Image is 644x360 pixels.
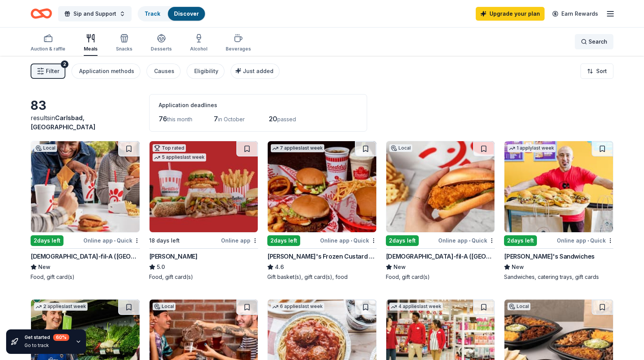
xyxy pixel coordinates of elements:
div: 2 [61,60,68,68]
button: Sip and Support [58,6,132,21]
div: Go to track [24,342,69,349]
div: 2 days left [386,235,419,246]
a: Image for Freddy's Frozen Custard & Steakburgers7 applieslast week2days leftOnline app•Quick[PERS... [267,141,377,281]
div: Online app Quick [83,236,140,245]
div: 1 apply last week [507,144,556,152]
div: 2 days left [504,235,537,246]
div: 2 applies last week [34,303,88,311]
a: Discover [174,10,199,17]
div: Desserts [151,46,172,52]
a: Image for Ike's Sandwiches1 applylast week2days leftOnline app•Quick[PERSON_NAME]'s SandwichesNew... [504,141,613,281]
div: Food, gift card(s) [31,273,140,281]
span: passed [277,116,296,122]
img: Image for Portillo's [150,141,258,232]
span: New [38,262,50,272]
div: [PERSON_NAME]'s Frozen Custard & Steakburgers [267,252,377,261]
button: Desserts [151,31,172,56]
button: Meals [84,31,98,56]
a: Upgrade your plan [476,7,545,21]
div: Sandwiches, catering trays, gift cards [504,273,613,281]
span: • [114,238,115,244]
div: 6 applies last week [271,303,324,311]
div: Beverages [226,46,251,52]
span: 4.6 [275,262,284,272]
a: Track [145,10,160,17]
div: Gift basket(s), gift card(s), food [267,273,377,281]
div: Local [34,144,57,152]
div: 2 days left [267,235,300,246]
div: 4 applies last week [389,303,443,311]
span: 5.0 [157,262,165,272]
button: Search [575,34,613,49]
div: results [31,113,140,132]
a: Image for Chick-fil-A (San Diego Carmel Mountain)Local2days leftOnline app•Quick[DEMOGRAPHIC_DATA... [31,141,140,281]
span: • [351,238,352,244]
span: • [469,238,470,244]
div: [PERSON_NAME]'s Sandwiches [504,252,595,261]
span: this month [167,116,192,122]
span: Carlsbad, [GEOGRAPHIC_DATA] [31,114,96,131]
a: Image for Portillo'sTop rated5 applieslast week18 days leftOnline app[PERSON_NAME]5.0Food, gift c... [149,141,259,281]
div: Application methods [79,67,134,76]
a: Earn Rewards [548,7,603,21]
button: TrackDiscover [138,6,206,21]
button: Application methods [72,64,140,79]
button: Snacks [116,31,132,56]
div: Online app [221,236,258,245]
img: Image for Chick-fil-A (San Diego Carmel Mountain) [31,141,140,232]
div: Get started [24,334,69,341]
div: 5 applies last week [153,153,206,161]
span: New [512,262,524,272]
div: Online app Quick [557,236,613,245]
div: Snacks [116,46,132,52]
div: Top rated [153,144,186,152]
span: in [31,114,96,131]
div: Food, gift card(s) [386,273,495,281]
span: 20 [269,115,277,123]
button: Auction & raffle [31,31,65,56]
div: Application deadlines [159,101,358,110]
span: 7 [214,115,218,123]
div: Eligibility [194,67,218,76]
div: Local [389,144,412,152]
span: in October [218,116,245,122]
button: Alcohol [190,31,207,56]
div: [DEMOGRAPHIC_DATA]-fil-A ([GEOGRAPHIC_DATA]) [386,252,495,261]
img: Image for Freddy's Frozen Custard & Steakburgers [268,141,376,232]
button: Beverages [226,31,251,56]
span: 76 [159,115,167,123]
div: [PERSON_NAME] [149,252,198,261]
span: Filter [46,67,59,76]
div: 83 [31,98,140,113]
span: Sort [596,67,607,76]
div: 2 days left [31,235,63,246]
div: Local [507,303,530,310]
button: Just added [231,64,280,79]
div: 60 % [53,334,69,341]
div: 7 applies last week [271,144,324,152]
a: Image for Chick-fil-A (San Diego Sports Arena)Local2days leftOnline app•Quick[DEMOGRAPHIC_DATA]-f... [386,141,495,281]
span: • [587,238,589,244]
a: Home [31,5,52,23]
div: Alcohol [190,46,207,52]
button: Eligibility [187,64,224,79]
div: Auction & raffle [31,46,65,52]
div: Online app Quick [438,236,495,245]
button: Causes [146,64,181,79]
span: Search [589,37,607,46]
button: Filter2 [31,64,65,79]
img: Image for Chick-fil-A (San Diego Sports Arena) [386,141,495,232]
div: Local [153,303,176,310]
div: Online app Quick [320,236,377,245]
div: Meals [84,46,98,52]
span: Just added [243,68,273,74]
div: Causes [154,67,174,76]
div: 18 days left [149,236,180,245]
button: Sort [581,64,613,79]
span: Sip and Support [73,9,116,18]
div: Food, gift card(s) [149,273,259,281]
div: [DEMOGRAPHIC_DATA]-fil-A ([GEOGRAPHIC_DATA]) [31,252,140,261]
img: Image for Ike's Sandwiches [504,141,613,232]
span: New [394,262,406,272]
